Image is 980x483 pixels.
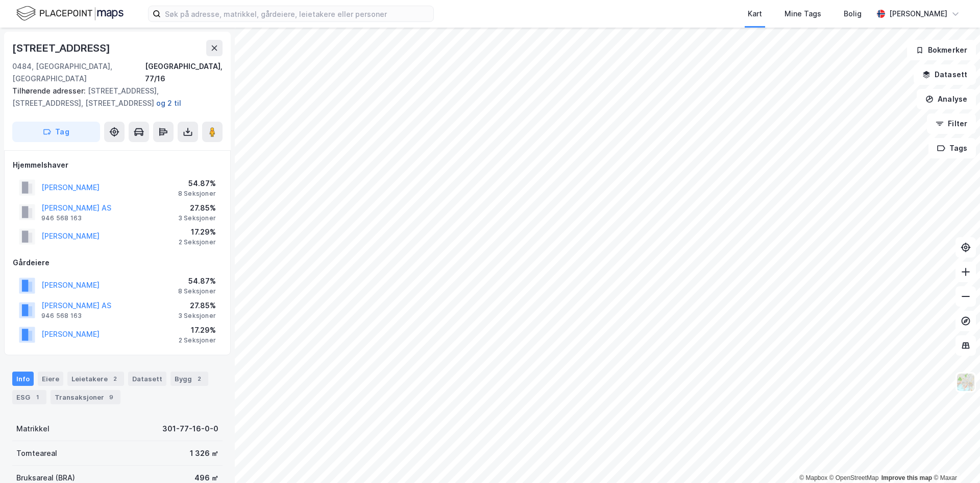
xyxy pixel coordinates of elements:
div: ESG [12,390,46,404]
div: 27.85% [178,300,216,312]
button: Tag [12,122,100,142]
input: Søk på adresse, matrikkel, gårdeiere, leietakere eller personer [161,6,433,21]
button: Analyse [917,89,976,109]
button: Bokmerker [907,40,976,60]
img: Z [956,373,975,392]
div: Matrikkel [16,423,50,435]
div: 3 Seksjoner [178,312,216,320]
div: Info [12,372,34,386]
div: [GEOGRAPHIC_DATA], 77/16 [145,60,223,85]
div: 8 Seksjoner [178,190,216,198]
a: Improve this map [881,474,932,481]
a: Mapbox [799,474,827,481]
div: 0484, [GEOGRAPHIC_DATA], [GEOGRAPHIC_DATA] [12,60,145,85]
div: [STREET_ADDRESS], [STREET_ADDRESS], [STREET_ADDRESS] [12,85,214,109]
div: [STREET_ADDRESS] [12,40,112,56]
div: 2 Seksjoner [179,238,216,246]
iframe: Chat Widget [929,434,980,483]
div: 946 568 163 [41,312,82,320]
div: Leietakere [67,372,124,386]
div: 9 [106,392,116,402]
div: 301-77-16-0-0 [162,423,218,435]
div: Kart [748,8,762,20]
div: Hjemmelshaver [13,159,222,171]
div: Eiere [38,372,63,386]
div: 54.87% [178,177,216,190]
div: Tomteareal [16,447,57,459]
div: 2 [194,374,204,384]
button: Filter [927,113,976,134]
div: Mine Tags [785,8,821,20]
div: Transaksjoner [51,390,120,404]
div: 1 [32,392,42,402]
div: 3 Seksjoner [178,214,216,222]
div: [PERSON_NAME] [889,8,947,20]
div: 54.87% [178,275,216,287]
div: Kontrollprogram for chat [929,434,980,483]
button: Tags [928,138,976,158]
div: Bolig [844,8,862,20]
div: 946 568 163 [41,214,82,222]
div: 1 326 ㎡ [190,447,218,459]
div: 17.29% [179,324,216,336]
div: 8 Seksjoner [178,287,216,295]
div: 27.85% [178,202,216,214]
div: 2 Seksjoner [179,336,216,344]
div: 17.29% [179,226,216,238]
span: Tilhørende adresser: [12,86,88,95]
div: Datasett [128,372,166,386]
img: logo.f888ab2527a4732fd821a326f86c7f29.svg [16,5,124,22]
div: 2 [110,374,120,384]
a: OpenStreetMap [829,474,879,481]
button: Datasett [914,64,976,85]
div: Bygg [170,372,208,386]
div: Gårdeiere [13,257,222,269]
